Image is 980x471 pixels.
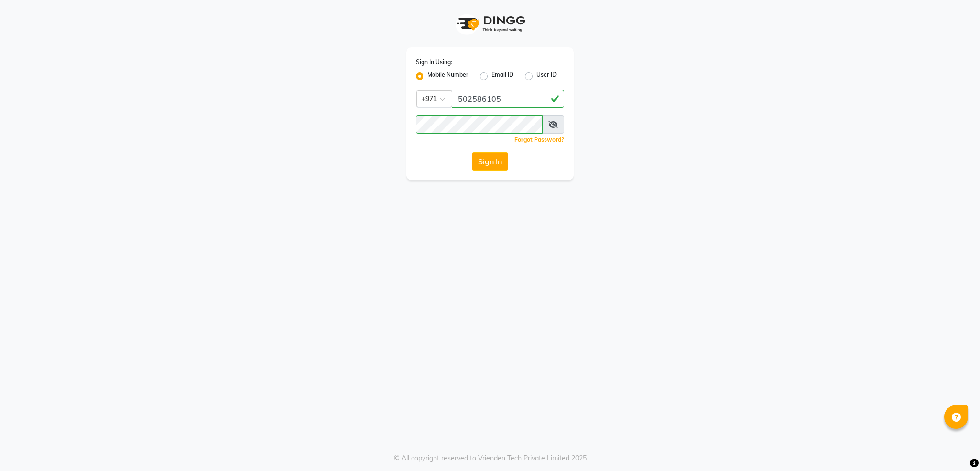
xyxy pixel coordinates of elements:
[491,70,513,82] label: Email ID
[514,136,564,143] a: Forgot Password?
[472,152,508,171] button: Sign In
[452,10,528,38] img: logo1.svg
[452,90,564,108] input: Username
[416,115,543,134] input: Username
[416,58,452,67] label: Sign In Using:
[427,70,468,82] label: Mobile Number
[536,70,557,82] label: User ID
